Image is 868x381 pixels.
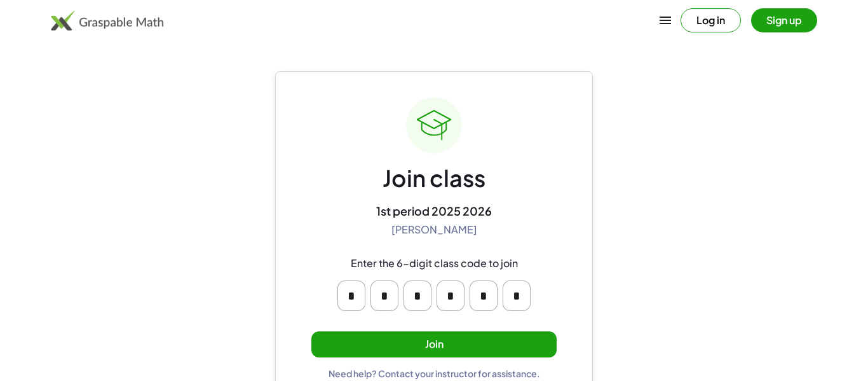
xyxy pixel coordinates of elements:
button: Sign up [751,8,817,32]
div: [PERSON_NAME] [391,223,477,237]
button: Log in [681,8,741,32]
div: 1st period 2025 2026 [376,204,492,218]
button: Join [311,331,557,357]
div: Enter the 6-digit class code to join [351,257,518,270]
div: Need help? Contact your instructor for assistance. [329,368,540,379]
div: Join class [383,163,485,193]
